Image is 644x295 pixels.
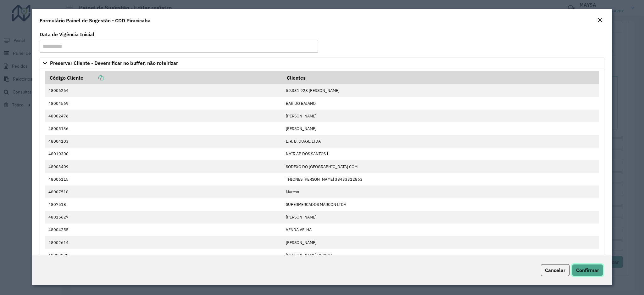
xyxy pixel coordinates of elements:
[50,60,178,65] span: Preservar Cliente - Devem ficar no buffer, não roteirizar
[45,198,283,211] td: 4807518
[576,267,599,273] span: Confirmar
[45,122,283,135] td: 48005136
[45,211,283,224] td: 48015627
[283,211,599,224] td: [PERSON_NAME]
[45,185,283,198] td: 48007518
[541,264,569,276] button: Cancelar
[40,58,604,68] a: Preservar Cliente - Devem ficar no buffer, não roteirizar
[283,148,599,160] td: NAIR AP DOS SANTOS I
[283,84,599,97] td: 59.331.928 [PERSON_NAME]
[283,122,599,135] td: [PERSON_NAME]
[572,264,603,276] button: Confirmar
[45,249,283,261] td: 48007729
[45,160,283,173] td: 48003409
[596,16,604,25] button: Close
[283,110,599,122] td: [PERSON_NAME]
[545,267,565,273] span: Cancelar
[283,236,599,249] td: [PERSON_NAME]
[40,17,151,24] h4: Formulário Painel de Sugestão - CDD Piracicaba
[283,160,599,173] td: SODEXO DO [GEOGRAPHIC_DATA] COM
[283,224,599,236] td: VENDA VELHA
[45,110,283,122] td: 48002476
[283,97,599,110] td: BAR DO BAIANO
[45,84,283,97] td: 48006264
[283,135,599,148] td: L. R. B. GUARI LTDA
[283,198,599,211] td: SUPERMERCADOS MARCON LTDA
[597,18,602,23] em: Fechar
[40,31,94,38] label: Data de Vigência Inicial
[283,71,599,84] th: Clientes
[45,97,283,110] td: 48004569
[45,173,283,185] td: 48006115
[45,224,283,236] td: 48004255
[45,148,283,160] td: 48010300
[45,71,283,84] th: Código Cliente
[283,185,599,198] td: Marcon
[45,236,283,249] td: 48002614
[83,75,103,81] a: Copiar
[283,249,599,261] td: [PERSON_NAME] DE MOR
[283,173,599,185] td: THIONES [PERSON_NAME] 38433312863
[45,135,283,148] td: 48004103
